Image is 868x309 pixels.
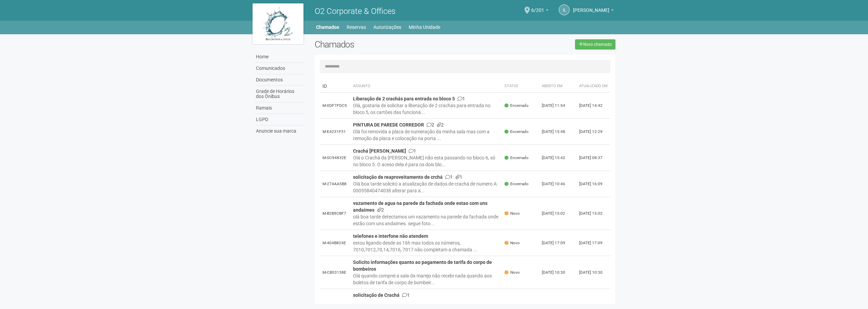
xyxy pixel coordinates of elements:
span: Encerrado [504,103,529,109]
td: [DATE] 10:30 [576,256,610,289]
a: Autorizações [373,22,401,32]
div: Olá boa tarde solicito a atualização de dados de crachá de numero A: 00055840474038 alterar para ... [353,180,499,194]
div: Olá quando comprei a sala da marejo não recebi nada quando aos boletos de tarifa de corpo de bomb... [353,272,499,286]
td: [DATE] 10:46 [539,171,576,197]
td: [DATE] 15:48 [539,119,576,145]
td: [DATE] 15:42 [539,145,576,171]
td: [DATE] 17:09 [576,230,610,256]
div: Olá o Crachá da [PERSON_NAME] não esta passando no bloco 6, só no bloco 5. O aceso dela é para os... [353,154,499,168]
span: 1 [445,174,453,180]
span: 1 [409,148,416,154]
td: M-404B824E [320,230,350,256]
a: LGPD [254,114,304,125]
span: O2 Corporate & Offices [315,6,395,16]
span: 6/201 [531,1,544,13]
th: Atualizado em [576,80,610,93]
a: 6/201 [531,8,549,14]
td: M-0C94832E [320,145,350,171]
a: Reservas [347,22,366,32]
td: [DATE] 17:09 [539,230,576,256]
a: [PERSON_NAME] [573,8,614,14]
td: [DATE] 14:42 [576,93,610,119]
td: [DATE] 12:29 [576,119,610,145]
a: Documentos [254,74,304,86]
a: Novo chamado [575,39,615,50]
a: IL [559,4,570,15]
span: Novo [504,240,520,246]
img: logo.jpg [253,3,303,44]
td: [DATE] 15:02 [539,197,576,230]
a: Home [254,51,304,63]
a: Anuncie sua marca [254,125,304,137]
h2: Chamados [315,39,434,50]
a: Chamados [316,22,339,32]
td: [DATE] 15:02 [576,197,610,230]
strong: solicitação de reaproveitamento de crchá [353,174,443,180]
th: Aberto em [539,80,576,93]
strong: solicitação de Crachá [353,292,400,298]
span: 2 [437,122,444,128]
td: [DATE] 08:37 [576,145,610,171]
td: M-B2B9CBF7 [320,197,350,230]
td: M-274AA5B8 [320,171,350,197]
span: 1 [456,174,462,180]
span: Encerrado [504,299,529,305]
div: estou ligando desde as 16h mas todos os números, 7010,7012,70,14,7016, 7017 não completam a chama... [353,239,499,253]
span: Novo [504,270,520,275]
div: Olá foi removida a placa de numeração da minha sala mas com a remoção da placa e colocação na por... [353,128,499,142]
strong: vazamento de agua na parede da fachada onde estao com uns andaimes [353,200,487,213]
div: olá boa tarde detectamos um vazamento na parede da fachada onde estão com uns andaimes. segue fot... [353,213,499,227]
td: ID [320,80,350,93]
span: 2 [377,207,384,213]
span: Encerrado [504,129,529,135]
span: Encerrado [504,181,529,187]
td: [DATE] 16:09 [576,171,610,197]
strong: Liberação de 2 crachás para entrada no bloco 5 [353,96,455,101]
strong: Crachá [PERSON_NAME] [353,148,406,154]
th: Status [502,80,539,93]
a: Minha Unidade [409,22,440,32]
td: [DATE] 11:54 [539,93,576,119]
span: Encerrado [504,155,529,161]
a: Ramais [254,102,304,114]
a: Grade de Horários dos Ônibus [254,86,304,102]
td: M-CB53138E [320,256,350,289]
span: 2 [427,122,434,128]
span: 1 [402,292,410,298]
div: Olá, gostaria de solicitar a liberação de 2 crachás para entrada no bloco 5, os cartões das funci... [353,102,499,116]
td: M-0DF7FDC5 [320,93,350,119]
strong: PINTURA DE PAREDE CORREDOR [353,122,424,128]
span: Novo [504,211,520,216]
th: Assunto [350,80,502,93]
strong: telefones e interfone não atendem [353,233,428,239]
td: [DATE] 10:30 [539,256,576,289]
span: 1 [458,96,465,101]
span: Isabela Lavenère Machado Agra [573,1,609,13]
strong: Solicito informações quanto ao pagamento de tarifa do corpo de bombeiros [353,259,492,272]
a: Comunicados [254,63,304,74]
td: M-E4231F31 [320,119,350,145]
